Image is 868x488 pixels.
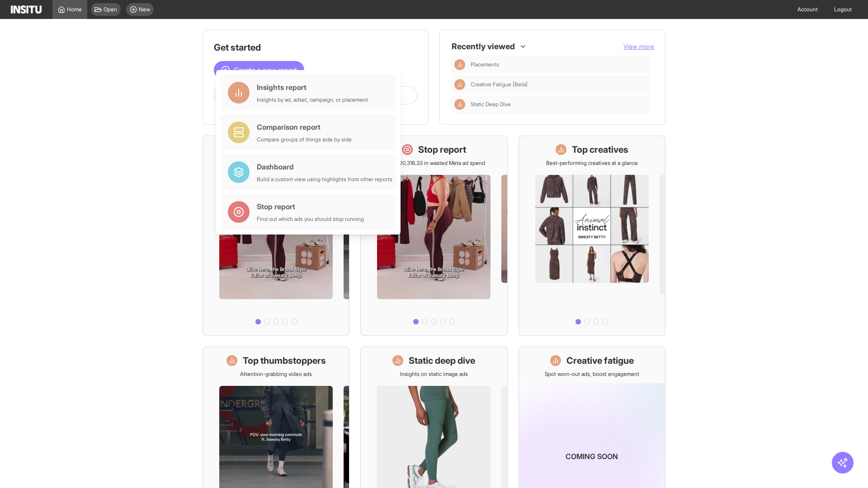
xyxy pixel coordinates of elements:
a: Stop reportSave £20,318.33 in wasted Meta ad spend [360,136,507,336]
span: Create a new report [234,65,297,75]
div: Insights report [257,82,368,93]
img: Logo [11,5,42,14]
div: Dashboard [257,161,392,172]
span: Creative Fatigue [Beta] [471,81,647,88]
p: Insights on static image ads [400,371,468,378]
div: Insights [454,99,465,110]
button: View more [623,42,654,51]
div: Insights [454,79,465,90]
span: Static Deep Dive [471,101,647,108]
h1: Static deep dive [409,354,475,367]
span: New [139,6,150,13]
div: Insights [454,59,465,70]
p: Save £20,318.33 in wasted Meta ad spend [383,160,485,167]
h1: Top creatives [572,143,628,156]
h1: Top thumbstoppers [243,354,326,367]
span: Placements [471,61,647,68]
div: Stop report [257,201,364,212]
span: View more [623,42,654,50]
div: Build a custom view using highlights from other reports [257,176,392,183]
a: What's live nowSee all active ads instantly [203,136,349,336]
button: Create a new report [214,61,304,79]
div: Insights by ad, adset, campaign, or placement [257,96,368,103]
h1: Stop report [418,143,466,156]
span: Creative Fatigue [Beta] [471,81,528,88]
span: Static Deep Dive [471,101,511,108]
div: Comparison report [257,122,352,132]
h1: Get started [214,41,417,54]
span: Placements [471,61,499,68]
p: Best-performing creatives at a glance [546,160,638,167]
div: Find out which ads you should stop running [257,216,364,223]
a: Top creativesBest-performing creatives at a glance [519,136,665,336]
span: Home [67,6,82,13]
p: Attention-grabbing video ads [240,371,312,378]
div: Compare groups of things side by side [257,136,352,143]
span: Open [104,6,117,13]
